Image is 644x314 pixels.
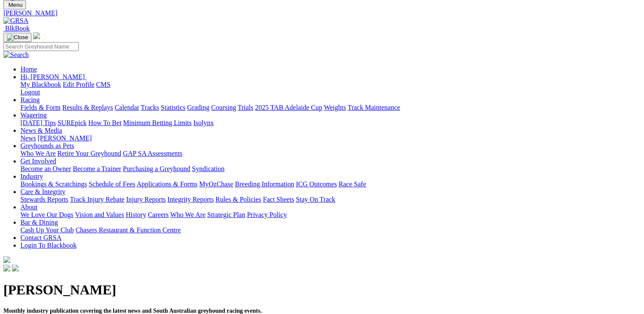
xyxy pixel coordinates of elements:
div: About [20,211,641,219]
a: Stay On Track [296,196,335,203]
div: Bar & Dining [20,226,641,234]
a: Contact GRSA [20,234,61,241]
a: Syndication [192,165,224,172]
a: 2025 TAB Adelaide Cup [255,104,322,111]
a: Results & Replays [62,104,113,111]
input: Search [3,42,79,51]
a: My Blackbook [20,81,61,88]
img: logo-grsa-white.png [33,32,40,39]
a: We Love Our Dogs [20,211,73,218]
a: Who We Are [20,150,56,157]
a: Grading [187,104,209,111]
a: Who We Are [170,211,206,218]
a: Race Safe [338,180,366,188]
div: Get Involved [20,165,641,173]
a: Rules & Policies [215,196,261,203]
a: Integrity Reports [167,196,214,203]
a: News [20,134,36,142]
a: Injury Reports [126,196,166,203]
a: Fact Sheets [263,196,294,203]
button: Toggle navigation [3,0,26,9]
a: How To Bet [89,119,122,126]
a: BlkBook [3,25,30,32]
a: Isolynx [193,119,214,126]
a: Care & Integrity [20,188,66,195]
a: Get Involved [20,157,56,165]
a: Greyhounds as Pets [20,142,74,149]
a: Become an Owner [20,165,71,172]
a: Stewards Reports [20,196,68,203]
a: Privacy Policy [247,211,287,218]
a: Retire Your Greyhound [57,150,121,157]
a: Track Injury Rebate [70,196,124,203]
a: CMS [96,81,111,88]
img: twitter.svg [12,265,19,271]
div: Hi, [PERSON_NAME] [20,81,641,96]
a: Bar & Dining [20,219,58,226]
a: Minimum Betting Limits [123,119,192,126]
a: Fields & Form [20,104,60,111]
a: Tracks [141,104,159,111]
a: [PERSON_NAME] [37,134,92,142]
div: Industry [20,180,641,188]
a: Industry [20,173,43,180]
a: Logout [20,88,40,96]
a: [DATE] Tips [20,119,56,126]
a: About [20,203,37,211]
a: Cash Up Your Club [20,226,74,234]
img: facebook.svg [3,265,10,271]
a: Chasers Restaurant & Function Centre [75,226,180,234]
a: MyOzChase [199,180,233,188]
img: logo-grsa-white.png [3,256,10,263]
div: News & Media [20,134,641,142]
a: Statistics [161,104,186,111]
a: [PERSON_NAME] [3,9,641,17]
a: Hi, [PERSON_NAME] [20,73,86,80]
button: Toggle navigation [3,33,31,42]
a: Coursing [211,104,236,111]
a: Become a Trainer [73,165,121,172]
img: GRSA [3,17,29,25]
a: Breeding Information [235,180,294,188]
a: ICG Outcomes [296,180,337,188]
a: Login To Blackbook [20,242,77,249]
a: Wagering [20,111,47,119]
a: Purchasing a Greyhound [123,165,190,172]
a: News & Media [20,127,62,134]
a: Racing [20,96,40,103]
a: Calendar [114,104,139,111]
span: Menu [9,2,23,8]
a: GAP SA Assessments [123,150,183,157]
a: History [126,211,146,218]
img: Search [3,51,29,59]
a: Schedule of Fees [89,180,135,188]
a: Careers [148,211,169,218]
a: Track Maintenance [348,104,400,111]
a: Vision and Values [75,211,124,218]
img: Close [7,34,28,41]
a: Trials [238,104,253,111]
div: Wagering [20,119,641,127]
a: Home [20,66,37,73]
a: Weights [324,104,346,111]
h1: [PERSON_NAME] [3,282,641,298]
a: Edit Profile [63,81,94,88]
div: Care & Integrity [20,196,641,203]
a: Bookings & Scratchings [20,180,87,188]
div: Racing [20,104,641,111]
span: Monthly industry publication covering the latest news and South Australian greyhound racing events. [3,308,262,314]
a: Applications & Forms [137,180,197,188]
div: Greyhounds as Pets [20,150,641,157]
a: SUREpick [57,119,86,126]
span: BlkBook [5,25,30,32]
span: Hi, [PERSON_NAME] [20,73,85,80]
a: Strategic Plan [207,211,245,218]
